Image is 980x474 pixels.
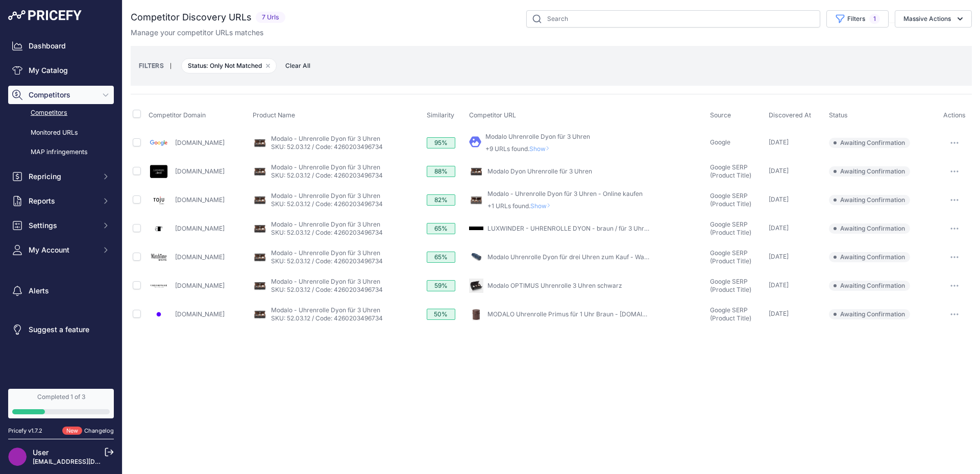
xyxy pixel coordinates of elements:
span: Show [529,145,554,153]
a: SKU: 52.03.12 / Code: 4260203496734 [271,200,383,208]
div: 95% [427,137,455,148]
a: MODALO Uhrenrolle Primus für 1 Uhr Braun - [DOMAIN_NAME] [487,310,669,318]
span: Awaiting Confirmation [829,281,910,291]
span: [DATE] [769,224,789,232]
span: Product Name [253,111,295,119]
button: Settings [8,216,114,235]
span: Similarity [427,111,454,119]
a: Modalo - Uhrenrolle Dyon für 3 Uhren [271,220,380,228]
div: 65% [427,223,455,234]
span: [DATE] [769,138,789,146]
span: Google [710,138,730,146]
div: 88% [427,166,455,177]
span: Google SERP (Product Title) [710,278,751,293]
span: 7 Urls [256,12,285,23]
p: +9 URLs found. [485,145,590,153]
span: Competitor Domain [149,111,206,119]
a: User [33,448,48,457]
a: Dashboard [8,37,114,55]
button: Clear All [280,61,315,71]
a: [DOMAIN_NAME] [175,310,225,318]
div: 82% [427,194,455,206]
span: Competitor URL [469,111,516,119]
span: Competitors [29,90,95,100]
span: My Account [29,245,95,255]
h2: Competitor Discovery URLs [131,10,252,24]
a: [DOMAIN_NAME] [175,253,225,261]
a: Modalo - Uhrenrolle Dyon für 3 Uhren - Online kaufen [487,190,643,197]
small: FILTERS [139,62,164,69]
span: Discovered At [769,111,811,119]
a: Modalo - Uhrenrolle Dyon für 3 Uhren [271,135,380,142]
div: 65% [427,252,455,263]
span: Source [710,111,731,119]
span: Actions [943,111,966,119]
span: Settings [29,220,95,231]
span: Show [530,202,555,210]
a: [DOMAIN_NAME] [175,224,225,232]
a: Modalo Dyon Uhrenrolle für 3 Uhren [487,167,592,175]
a: Monitored URLs [8,124,114,142]
div: Pricefy v1.7.2 [8,427,42,435]
a: Alerts [8,282,114,300]
span: Google SERP (Product Title) [710,192,751,208]
span: Awaiting Confirmation [829,252,910,262]
span: New [62,427,82,435]
a: Modalo - Uhrenrolle Dyon für 3 Uhren [271,278,380,285]
a: Modalo Uhrenrolle Dyon für drei Uhren zum Kauf - WatchTime [487,253,668,261]
a: [EMAIL_ADDRESS][DOMAIN_NAME] [33,458,139,465]
small: | [164,63,178,69]
div: Completed 1 of 3 [12,393,110,401]
span: Status [829,111,848,119]
span: Status: Only Not Matched [181,58,277,73]
input: Search [526,10,820,28]
span: Awaiting Confirmation [829,223,910,234]
span: [DATE] [769,281,789,289]
a: [DOMAIN_NAME] [175,196,225,204]
a: Suggest a feature [8,320,114,339]
a: [DOMAIN_NAME] [175,282,225,289]
button: Massive Actions [895,10,972,28]
div: 59% [427,280,455,291]
a: Modalo Uhrenrolle Dyon für 3 Uhren [485,133,590,140]
a: [DOMAIN_NAME] [175,139,225,146]
button: Competitors [8,86,114,104]
a: Modalo - Uhrenrolle Dyon für 3 Uhren [271,306,380,314]
a: Changelog [84,427,114,434]
span: [DATE] [769,195,789,203]
a: My Catalog [8,61,114,80]
a: Modalo OPTIMUS Uhrenrolle 3 Uhren schwarz [487,282,622,289]
span: Awaiting Confirmation [829,138,910,148]
a: SKU: 52.03.12 / Code: 4260203496734 [271,314,383,322]
span: Google SERP (Product Title) [710,220,751,236]
button: Repricing [8,167,114,186]
a: LUXWINDER - UHRENROLLE DYON - braun / für 3 Uhren [487,224,651,232]
a: [DOMAIN_NAME] [175,167,225,175]
nav: Sidebar [8,37,114,377]
span: Repricing [29,171,95,182]
a: SKU: 52.03.12 / Code: 4260203496734 [271,171,383,179]
span: [DATE] [769,253,789,260]
span: Awaiting Confirmation [829,309,910,319]
a: Modalo - Uhrenrolle Dyon für 3 Uhren [271,249,380,257]
span: Google SERP (Product Title) [710,249,751,265]
p: Manage your competitor URLs matches [131,28,263,38]
a: Completed 1 of 3 [8,389,114,418]
span: Google SERP (Product Title) [710,163,751,179]
button: Filters1 [826,10,889,28]
span: Awaiting Confirmation [829,195,910,205]
span: Google SERP (Product Title) [710,306,751,322]
span: [DATE] [769,167,789,174]
img: Pricefy Logo [8,10,82,20]
a: Modalo - Uhrenrolle Dyon für 3 Uhren [271,163,380,171]
span: 1 [869,14,880,24]
span: Reports [29,196,95,206]
a: MAP infringements [8,143,114,161]
span: Awaiting Confirmation [829,166,910,177]
a: SKU: 52.03.12 / Code: 4260203496734 [271,143,383,151]
a: Competitors [8,104,114,122]
span: [DATE] [769,310,789,317]
button: My Account [8,241,114,259]
a: SKU: 52.03.12 / Code: 4260203496734 [271,257,383,265]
